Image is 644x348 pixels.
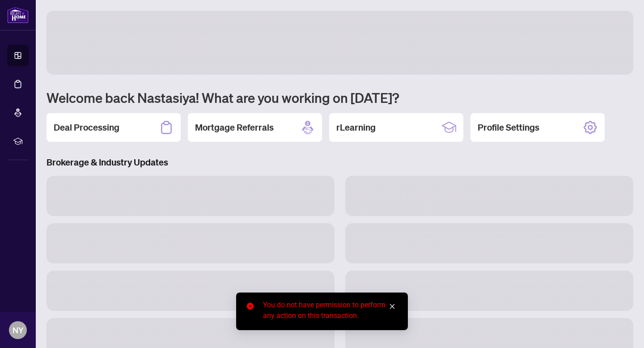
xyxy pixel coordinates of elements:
[478,121,539,134] h2: Profile Settings
[54,121,119,134] h2: Deal Processing
[47,156,633,169] h3: Brokerage & Industry Updates
[389,303,395,310] span: close
[263,300,397,321] div: You do not have permission to perform any action on this transaction.
[13,324,24,336] span: NY
[336,121,376,134] h2: rLearning
[195,121,274,134] h2: Mortgage Referrals
[247,303,254,310] span: close-circle
[47,89,633,106] h1: Welcome back Nastasiya! What are you working on [DATE]?
[7,7,29,23] img: logo
[387,301,397,311] a: Close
